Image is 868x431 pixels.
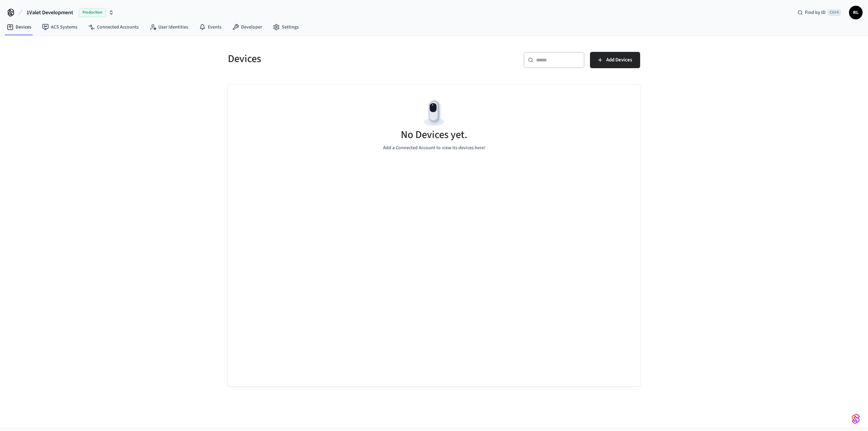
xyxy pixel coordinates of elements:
h5: Devices [228,52,430,66]
img: Devices Empty State [419,98,449,129]
p: Add a Connected Account to view its devices here! [383,144,485,152]
a: Settings [268,21,304,33]
span: Add Devices [606,56,632,64]
a: Developer [227,21,268,33]
a: Devices [1,21,37,33]
button: RL [849,6,863,19]
h5: No Devices yet. [401,128,467,142]
span: Find by ID [805,9,826,16]
a: User Identities [144,21,194,33]
span: Ctrl K [828,9,841,16]
a: Connected Accounts [83,21,144,33]
button: Add Devices [590,52,640,68]
div: Find by IDCtrl K [792,6,846,19]
span: 1Valet Development [26,8,73,17]
a: ACS Systems [37,21,83,33]
img: SeamLogoGradient.69752ec5.svg [852,413,860,424]
span: Production [79,8,106,17]
a: Events [194,21,227,33]
span: RL [850,6,862,19]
